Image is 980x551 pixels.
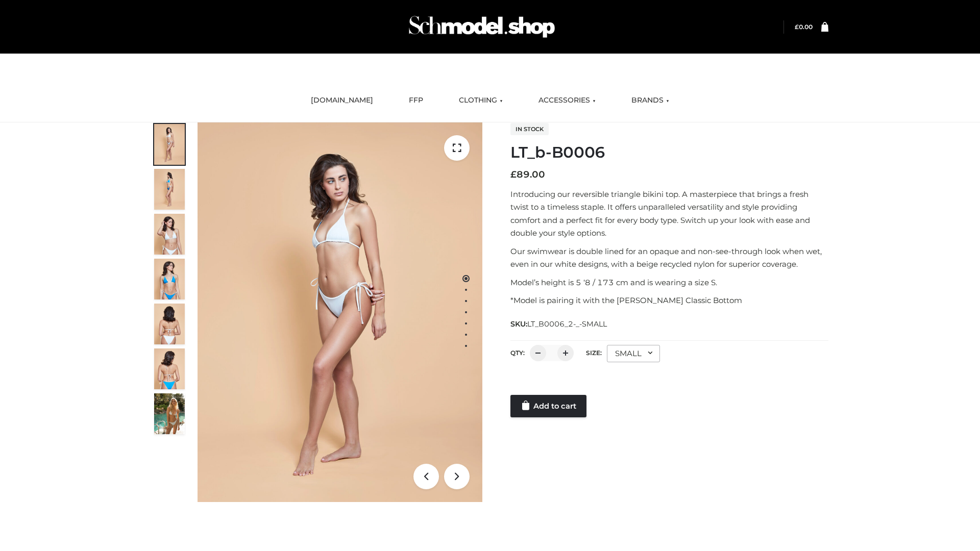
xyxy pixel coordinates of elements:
[154,259,185,299] img: ArielClassicBikiniTop_CloudNine_AzureSky_OW114ECO_4-scaled.jpg
[303,89,381,112] a: [DOMAIN_NAME]
[624,89,677,112] a: BRANDS
[154,393,185,434] img: Arieltop_CloudNine_AzureSky2.jpg
[510,188,828,240] p: Introducing our reversible triangle bikini top. A masterpiece that brings a fresh twist to a time...
[154,124,185,165] img: ArielClassicBikiniTop_CloudNine_AzureSky_OW114ECO_1-scaled.jpg
[154,169,185,210] img: ArielClassicBikiniTop_CloudNine_AzureSky_OW114ECO_2-scaled.jpg
[405,7,558,47] img: Schmodel Admin 964
[795,23,799,31] span: £
[451,89,510,112] a: CLOTHING
[510,245,828,271] p: Our swimwear is double lined for an opaque and non-see-through look when wet, even in our white d...
[795,23,813,31] a: £0.00
[154,304,185,344] img: ArielClassicBikiniTop_CloudNine_AzureSky_OW114ECO_7-scaled.jpg
[527,319,607,329] span: LT_B0006_2-_-SMALL
[154,348,185,389] img: ArielClassicBikiniTop_CloudNine_AzureSky_OW114ECO_8-scaled.jpg
[510,276,828,289] p: Model’s height is 5 ‘8 / 173 cm and is wearing a size S.
[510,395,586,417] a: Add to cart
[531,89,603,112] a: ACCESSORIES
[510,143,828,162] h1: LT_b-B0006
[510,294,828,307] p: *Model is pairing it with the [PERSON_NAME] Classic Bottom
[510,169,517,180] span: £
[586,349,602,357] label: Size:
[510,169,545,180] bdi: 89.00
[795,23,813,31] bdi: 0.00
[154,214,185,255] img: ArielClassicBikiniTop_CloudNine_AzureSky_OW114ECO_3-scaled.jpg
[510,349,525,357] label: QTY:
[510,123,549,135] span: In stock
[510,318,608,330] span: SKU:
[607,345,660,362] div: SMALL
[198,122,482,502] img: ArielClassicBikiniTop_CloudNine_AzureSky_OW114ECO_1
[401,89,431,112] a: FFP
